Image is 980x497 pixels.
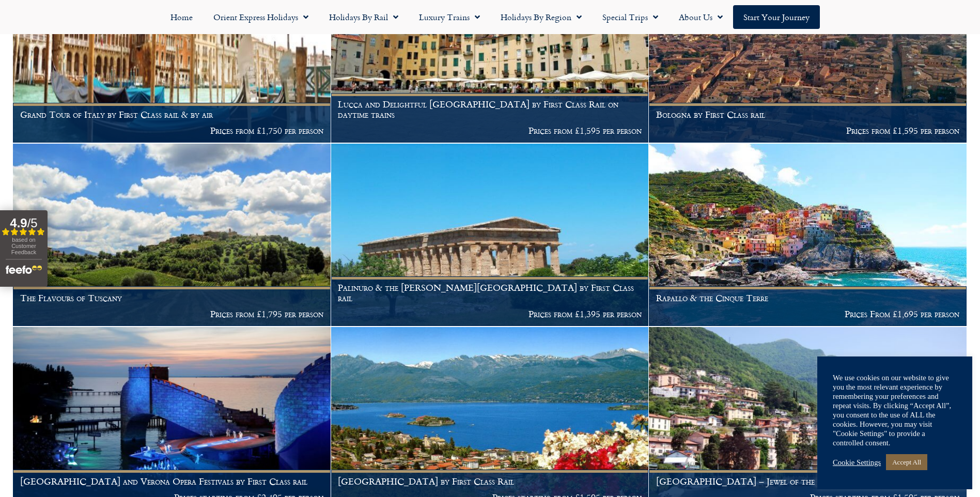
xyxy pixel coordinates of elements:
h1: Lucca and Delightful [GEOGRAPHIC_DATA] by First Class Rail on daytime trains [338,99,642,119]
a: Special Trips [592,5,668,29]
a: Rapallo & the Cinque Terre Prices From £1,695 per person [649,144,967,327]
p: Prices From £1,695 per person [656,309,960,319]
a: About Us [668,5,733,29]
h1: [GEOGRAPHIC_DATA] and Verona Opera Festivals by First Class rail [20,476,324,487]
p: Prices from £1,595 per person [338,126,642,136]
h1: [GEOGRAPHIC_DATA] by First Class Rail [338,476,642,487]
img: Italy by rail - Cinque Terre [649,144,967,326]
h1: Rapallo & the Cinque Terre [656,293,960,303]
h1: Bologna by First Class rail [656,110,960,120]
a: Holidays by Region [490,5,592,29]
a: Start your Journey [733,5,820,29]
nav: Menu [5,5,975,29]
a: The Flavours of Tuscany Prices from £1,795 per person [13,144,331,327]
a: Orient Express Holidays [203,5,319,29]
h1: The Flavours of Tuscany [20,293,324,303]
p: Prices from £1,395 per person [338,309,642,319]
a: Home [160,5,203,29]
p: Prices from £1,750 per person [20,126,324,136]
h1: Grand Tour of Italy by First Class rail & by air [20,110,324,120]
a: Cookie Settings [833,458,881,467]
a: Palinuro & the [PERSON_NAME][GEOGRAPHIC_DATA] by First Class rail Prices from £1,395 per person [331,144,649,327]
p: Prices from £1,795 per person [20,309,324,319]
a: Luxury Trains [409,5,490,29]
p: Prices from £1,595 per person [656,126,960,136]
div: We use cookies on our website to give you the most relevant experience by remembering your prefer... [833,373,957,447]
a: Holidays by Rail [319,5,409,29]
a: Accept All [886,454,927,470]
h1: Palinuro & the [PERSON_NAME][GEOGRAPHIC_DATA] by First Class rail [338,283,642,303]
h1: [GEOGRAPHIC_DATA] – Jewel of the Italian Lakes by First Class Rail [656,476,960,487]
